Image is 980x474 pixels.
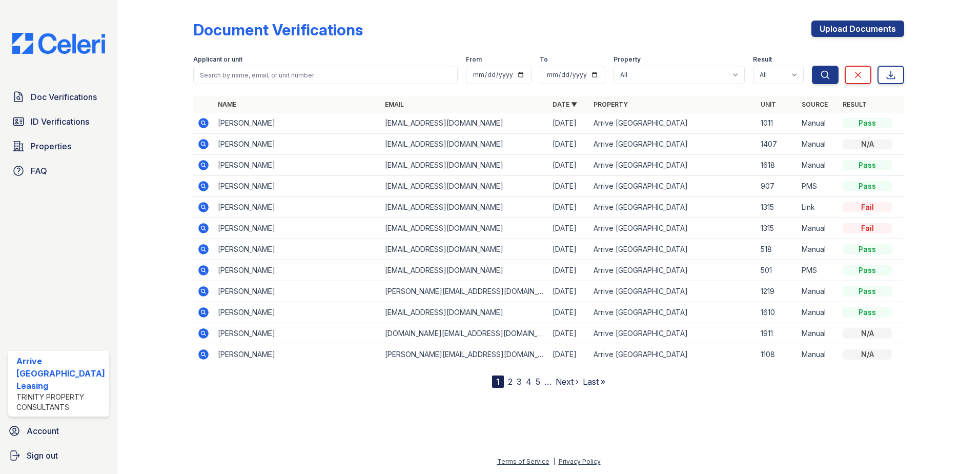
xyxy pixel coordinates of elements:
label: From [466,55,482,64]
td: [DATE] [548,134,589,155]
td: [PERSON_NAME] [214,155,381,176]
td: Arrive [GEOGRAPHIC_DATA] [589,155,757,176]
td: 518 [757,239,798,260]
div: N/A [843,139,892,149]
td: 1011 [757,113,798,134]
a: Terms of Service [497,458,549,465]
div: Pass [843,160,892,170]
td: Arrive [GEOGRAPHIC_DATA] [589,197,757,218]
td: Manual [798,344,839,365]
label: Property [614,55,641,64]
td: [PERSON_NAME] [214,323,381,344]
a: Upload Documents [811,21,904,37]
td: [PERSON_NAME] [214,260,381,281]
a: Account [4,421,113,441]
div: Trinity Property Consultants [16,392,105,412]
a: Date ▼ [553,101,577,108]
td: Manual [798,239,839,260]
td: Arrive [GEOGRAPHIC_DATA] [589,176,757,197]
td: 1618 [757,155,798,176]
td: PMS [798,260,839,281]
td: Arrive [GEOGRAPHIC_DATA] [589,218,757,239]
a: Last » [583,377,605,387]
td: 1407 [757,134,798,155]
div: N/A [843,328,892,339]
div: Fail [843,223,892,233]
div: Document Verifications [193,21,363,39]
td: Arrive [GEOGRAPHIC_DATA] [589,281,757,302]
a: Next › [556,377,579,387]
span: Sign out [27,449,58,462]
td: [EMAIL_ADDRESS][DOMAIN_NAME] [381,218,548,239]
td: [PERSON_NAME][EMAIL_ADDRESS][DOMAIN_NAME] [381,281,548,302]
td: Manual [798,218,839,239]
td: Manual [798,155,839,176]
a: Result [843,101,867,108]
a: ID Verifications [8,111,109,132]
a: 2 [508,377,513,387]
td: [DATE] [548,323,589,344]
td: [PERSON_NAME] [214,197,381,218]
div: Pass [843,265,892,275]
td: [EMAIL_ADDRESS][DOMAIN_NAME] [381,113,548,134]
td: 1219 [757,281,798,302]
div: Pass [843,286,892,297]
td: [EMAIL_ADDRESS][DOMAIN_NAME] [381,176,548,197]
a: Source [802,101,828,108]
td: Manual [798,113,839,134]
a: 5 [536,377,540,387]
td: Manual [798,281,839,302]
td: [DOMAIN_NAME][EMAIL_ADDRESS][DOMAIN_NAME] [381,323,548,344]
td: Manual [798,323,839,344]
td: 1108 [757,344,798,365]
label: Applicant or unit [193,55,242,64]
td: [PERSON_NAME] [214,113,381,134]
label: Result [753,55,772,64]
td: 907 [757,176,798,197]
div: N/A [843,349,892,360]
td: [DATE] [548,302,589,323]
a: Property [594,101,628,108]
span: Doc Verifications [31,91,97,103]
td: [DATE] [548,176,589,197]
td: [PERSON_NAME] [214,239,381,260]
td: 1610 [757,302,798,323]
span: Account [27,425,59,437]
a: Properties [8,136,109,156]
td: [EMAIL_ADDRESS][DOMAIN_NAME] [381,239,548,260]
a: Email [385,101,404,108]
div: Pass [843,307,892,318]
img: CE_Logo_Blue-a8612792a0a2168367f1c8372b55b34899dd931a85d93a1a3d3e32e68fde9ad4.png [4,33,113,54]
button: Sign out [4,445,113,466]
td: [DATE] [548,239,589,260]
td: [EMAIL_ADDRESS][DOMAIN_NAME] [381,134,548,155]
td: Arrive [GEOGRAPHIC_DATA] [589,113,757,134]
td: 1315 [757,218,798,239]
div: Arrive [GEOGRAPHIC_DATA] Leasing [16,355,105,392]
td: 1315 [757,197,798,218]
td: [EMAIL_ADDRESS][DOMAIN_NAME] [381,302,548,323]
td: [DATE] [548,260,589,281]
td: Arrive [GEOGRAPHIC_DATA] [589,239,757,260]
a: 3 [517,377,522,387]
span: … [544,376,552,388]
div: Pass [843,118,892,128]
span: ID Verifications [31,115,89,128]
td: [DATE] [548,197,589,218]
a: FAQ [8,161,109,181]
td: [PERSON_NAME] [214,134,381,155]
a: Name [218,101,236,108]
td: Arrive [GEOGRAPHIC_DATA] [589,344,757,365]
td: PMS [798,176,839,197]
td: [PERSON_NAME] [214,176,381,197]
td: [PERSON_NAME] [214,344,381,365]
td: Manual [798,134,839,155]
td: [EMAIL_ADDRESS][DOMAIN_NAME] [381,155,548,176]
td: [DATE] [548,155,589,176]
td: Arrive [GEOGRAPHIC_DATA] [589,260,757,281]
label: To [540,55,548,64]
td: [EMAIL_ADDRESS][DOMAIN_NAME] [381,197,548,218]
td: [DATE] [548,113,589,134]
div: | [553,458,555,465]
a: 4 [526,377,532,387]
